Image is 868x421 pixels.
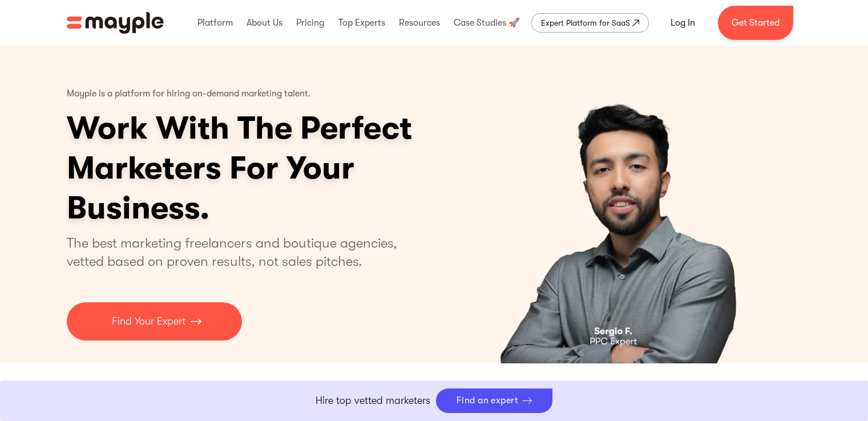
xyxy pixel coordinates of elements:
div: Platform [195,5,236,41]
a: Expert Platform for SaaS [531,13,649,33]
p: Mayple is a platform for hiring on-demand marketing talent. [67,80,311,108]
div: 1 of 4 [445,46,802,363]
p: The best marketing freelancers and boutique agencies, vetted based on proven results, not sales p... [67,234,411,270]
a: home [67,12,164,34]
img: Mayple logo [67,12,164,34]
div: carousel [445,46,802,363]
p: Find Your Expert [112,314,185,329]
div: About Us [244,5,285,41]
a: Find Your Expert [67,302,242,341]
h1: Work With The Perfect Marketers For Your Business. [67,108,500,228]
div: Expert Platform for SaaS [541,16,630,30]
a: Get Started [718,6,793,40]
a: Log In [657,9,709,37]
div: Resources [396,5,443,41]
div: Pricing [293,5,327,41]
div: Top Experts [336,5,388,41]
